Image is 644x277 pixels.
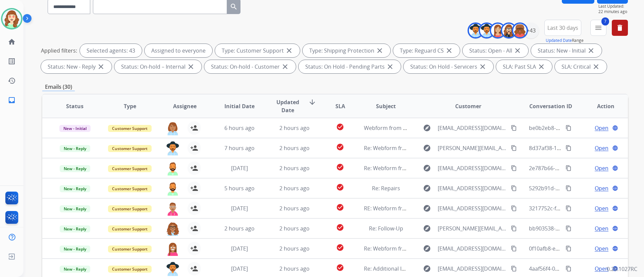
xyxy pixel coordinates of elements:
[438,224,507,232] span: [PERSON_NAME][EMAIL_ADDRESS][DOMAIN_NAME]
[566,125,572,131] mat-icon: content_copy
[511,205,517,211] mat-icon: content_copy
[595,164,608,172] span: Open
[166,262,179,276] img: agent-avatar
[224,185,255,192] span: 5 hours ago
[573,94,628,118] th: Action
[511,145,517,151] mat-icon: content_copy
[546,38,584,43] span: Range
[166,141,179,155] img: agent-avatar
[511,185,517,191] mat-icon: content_copy
[404,60,493,73] div: Status: On Hold - Servicers
[60,165,90,172] span: New - Reply
[224,225,255,232] span: 2 hours ago
[595,124,608,132] span: Open
[215,44,300,57] div: Type: Customer Support
[335,102,345,110] span: SLA
[166,202,179,216] img: agent-avatar
[336,203,344,211] mat-icon: check_circle
[60,225,90,232] span: New - Reply
[230,3,238,11] mat-icon: search
[97,63,105,71] mat-icon: close
[566,266,572,272] mat-icon: content_copy
[279,245,310,252] span: 2 hours ago
[612,145,618,151] mat-icon: language
[438,204,507,212] span: [EMAIL_ADDRESS][DOMAIN_NAME]
[108,225,152,232] span: Customer Support
[273,98,303,114] span: Updated Date
[612,205,618,211] mat-icon: language
[108,205,152,212] span: Customer Support
[455,102,481,110] span: Customer
[544,20,581,36] button: Last 30 days
[531,44,602,57] div: Status: New - Initial
[166,222,179,236] img: agent-avatar
[376,47,384,55] mat-icon: close
[595,224,608,232] span: Open
[566,145,572,151] mat-icon: content_copy
[438,164,507,172] span: [EMAIL_ADDRESS][DOMAIN_NAME]
[60,185,90,192] span: New - Reply
[279,164,310,172] span: 2 hours ago
[336,244,344,252] mat-icon: check_circle
[364,164,525,172] span: Re: Webform from [EMAIL_ADDRESS][DOMAIN_NAME] on [DATE]
[612,225,618,231] mat-icon: language
[231,265,248,272] span: [DATE]
[190,164,198,172] mat-icon: person_add
[231,245,248,252] span: [DATE]
[595,265,608,273] span: Open
[423,204,431,212] mat-icon: explore
[511,246,517,252] mat-icon: content_copy
[166,242,179,256] img: agent-avatar
[529,144,631,152] span: 8d37af38-1ea8-4c78-97b5-14e326358435
[423,224,431,232] mat-icon: explore
[445,47,453,55] mat-icon: close
[114,60,202,73] div: Status: On-hold – Internal
[529,185,632,192] span: 5292b91d-b8ad-4b08-9fc1-4520c03e6500
[423,184,431,192] mat-icon: explore
[612,165,618,171] mat-icon: language
[523,22,539,39] div: +43
[336,183,344,191] mat-icon: check_circle
[108,246,152,253] span: Customer Support
[281,63,289,71] mat-icon: close
[145,44,212,57] div: Assigned to everyone
[42,83,75,91] p: Emails (30)
[607,265,637,273] p: 0.20.1027RC
[190,144,198,152] mat-icon: person_add
[279,144,310,152] span: 2 hours ago
[108,125,152,132] span: Customer Support
[308,98,316,106] mat-icon: arrow_downward
[566,225,572,231] mat-icon: content_copy
[108,165,152,172] span: Customer Support
[80,44,142,57] div: Selected agents: 43
[479,63,487,71] mat-icon: close
[496,60,552,73] div: SLA: Past SLA
[595,184,608,192] span: Open
[529,164,632,172] span: 2e787b66-9933-407c-b25f-8629d76b6ed7
[231,205,248,212] span: [DATE]
[2,9,21,28] img: avatar
[60,145,90,152] span: New - Reply
[386,63,394,71] mat-icon: close
[190,204,198,212] mat-icon: person_add
[511,165,517,171] mat-icon: content_copy
[566,185,572,191] mat-icon: content_copy
[529,245,631,252] span: 0f10afb8-ecbb-4ee8-a934-8da5367a978e
[336,143,344,151] mat-icon: check_circle
[595,144,608,152] span: Open
[555,60,607,73] div: SLA: Critical
[224,102,255,110] span: Initial Date
[587,47,595,55] mat-icon: close
[364,265,430,272] span: Re: Additional Information
[529,225,633,232] span: bb903538-ab5b-4d5e-9103-ee4cfeebe997
[612,125,618,131] mat-icon: language
[438,124,507,132] span: [EMAIL_ADDRESS][DOMAIN_NAME]
[364,124,516,132] span: Webform from [EMAIL_ADDRESS][DOMAIN_NAME] on [DATE]
[108,185,152,192] span: Customer Support
[279,185,310,192] span: 2 hours ago
[173,102,197,110] span: Assignee
[41,60,112,73] div: Status: New - Reply
[166,161,179,176] img: agent-avatar
[423,164,431,172] mat-icon: explore
[598,9,628,14] span: 22 minutes ago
